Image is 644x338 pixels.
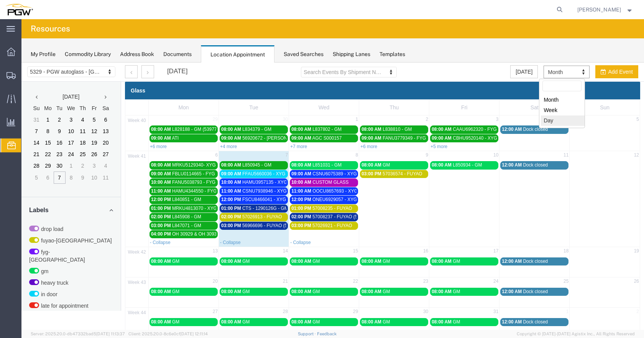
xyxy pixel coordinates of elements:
div: Location Appointment [201,45,274,63]
iframe: FS Legacy Container [21,63,644,330]
button: [PERSON_NAME] [577,5,634,14]
a: Support [298,331,317,336]
div: Saved Searches [284,50,324,58]
span: Copyright © [DATE]-[DATE] Agistix Inc., All Rights Reserved [517,331,635,337]
span: Client: 2025.20.0-8c6e0cf [128,331,208,336]
div: Templates [379,50,405,58]
span: Brandy Shannon [577,5,621,14]
span: [DATE] 11:13:37 [96,331,125,336]
div: Commodity Library [65,50,111,58]
span: Server: 2025.20.0-db47332bad5 [31,331,125,336]
div: Address Book [120,50,154,58]
div: Documents [163,50,192,58]
span: [DATE] 12:11:14 [180,331,208,336]
div: My Profile [31,50,56,58]
div: Shipping Lanes [333,50,370,58]
img: logo [5,4,33,15]
h4: Resources [31,19,70,38]
a: Feedback [317,331,337,336]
